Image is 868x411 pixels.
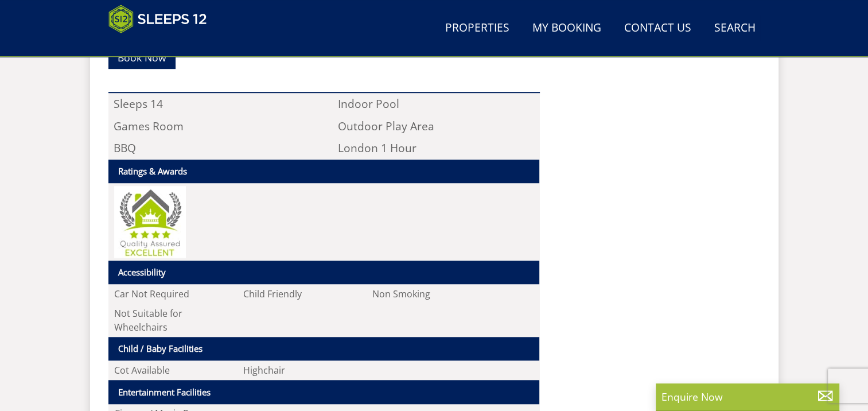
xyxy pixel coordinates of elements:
th: Ratings & Awards [108,160,539,184]
li: Cot Available [109,360,238,380]
th: Entertainment Facilities [108,380,539,404]
th: Child / Baby Facilities [108,337,539,361]
img: Sleeps12.com - Quality Assured - 4 Star Excellent Award [114,186,186,258]
a: Contact Us [620,15,696,41]
li: Not Suitable for Wheelchairs [109,304,238,337]
li: Child Friendly [238,284,367,304]
li: Highchair [238,360,367,380]
a: My Booking [528,15,606,41]
a: Search [710,15,760,41]
li: Games Room [108,115,316,137]
li: BBQ [108,137,316,159]
li: London 1 Hour [333,137,540,159]
iframe: Customer reviews powered by Trustpilot [103,40,223,50]
th: Accessibility [108,261,539,285]
li: Outdoor Play Area [333,115,540,137]
img: Sleeps 12 [108,5,207,33]
a: Properties [441,15,514,41]
li: Sleeps 14 [108,93,316,115]
li: Indoor Pool [333,93,540,115]
li: Car Not Required [109,284,238,304]
li: Non Smoking [367,284,496,304]
a: Book Now [108,46,176,68]
p: Enquire Now [661,389,834,404]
